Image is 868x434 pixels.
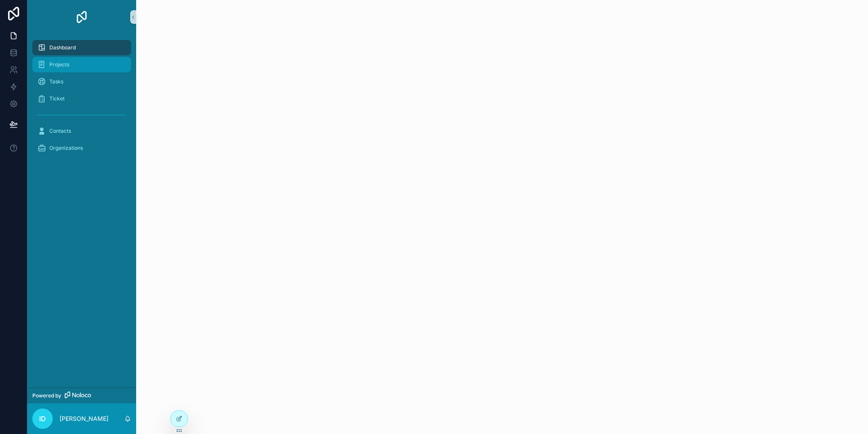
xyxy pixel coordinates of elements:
[49,145,83,151] span: Organizations
[32,91,131,106] a: Ticket
[60,414,108,423] p: [PERSON_NAME]
[32,74,131,89] a: Tasks
[49,61,69,68] span: Projects
[32,392,61,399] span: Powered by
[32,40,131,55] a: Dashboard
[75,10,89,24] img: App logo
[32,123,131,139] a: Contacts
[49,128,71,134] span: Contacts
[49,95,65,102] span: Ticket
[27,34,136,167] div: scrollable content
[49,78,63,85] span: Tasks
[49,44,76,51] span: Dashboard
[39,414,46,424] span: ID
[27,388,136,403] a: Powered by
[32,140,131,156] a: Organizations
[32,57,131,72] a: Projects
